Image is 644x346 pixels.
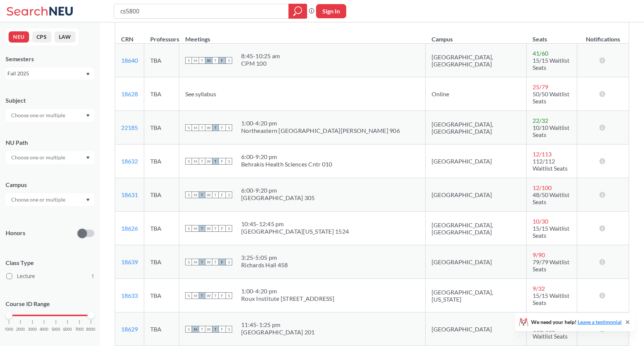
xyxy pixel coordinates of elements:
[144,28,179,44] th: Professors
[6,55,94,63] div: Semesters
[86,73,90,76] svg: Dropdown arrow
[577,28,629,44] th: Notifications
[288,4,307,19] div: magnifying glass
[6,300,94,308] p: Course ID Range
[241,328,315,336] div: [GEOGRAPHIC_DATA] 201
[144,312,179,346] td: TBA
[185,124,192,131] span: S
[225,158,232,165] span: S
[241,254,288,261] div: 3:25 - 5:05 pm
[533,292,569,306] span: 15/15 Waitlist Seats
[531,319,622,325] span: We need your help!
[144,77,179,111] td: TBA
[426,279,527,312] td: [GEOGRAPHIC_DATA], [US_STATE]
[121,35,133,43] div: CRN
[4,327,13,331] span: 1000
[533,251,545,258] span: 9 / 90
[205,259,212,265] span: W
[219,158,225,165] span: F
[144,144,179,178] td: TBA
[426,178,527,212] td: [GEOGRAPHIC_DATA]
[241,295,334,302] div: Roux Institute [STREET_ADDRESS]
[533,218,548,225] span: 10 / 30
[225,326,232,333] span: S
[426,44,527,77] td: [GEOGRAPHIC_DATA], [GEOGRAPHIC_DATA]
[533,325,568,340] span: 112/112 Waitlist Seats
[527,28,577,44] th: Seats
[28,327,37,331] span: 3000
[7,195,70,204] input: Choose one or multiple
[121,225,138,232] a: 18626
[219,326,225,333] span: F
[533,158,568,172] span: 112/112 Waitlist Seats
[533,124,569,138] span: 10/10 Waitlist Seats
[121,258,138,265] a: 18639
[426,245,527,279] td: [GEOGRAPHIC_DATA]
[241,153,332,160] div: 6:00 - 9:20 pm
[86,199,90,202] svg: Dropdown arrow
[426,111,527,144] td: [GEOGRAPHIC_DATA], [GEOGRAPHIC_DATA]
[199,292,205,299] span: T
[6,271,94,281] label: Lecture
[192,191,199,198] span: M
[533,117,548,124] span: 22 / 32
[219,124,225,131] span: F
[241,127,400,134] div: Northeastern [GEOGRAPHIC_DATA][PERSON_NAME] 906
[86,114,90,117] svg: Dropdown arrow
[185,90,216,97] span: See syllabus
[121,124,138,131] a: 22185
[225,57,232,64] span: S
[205,326,212,333] span: W
[6,229,25,237] p: Honors
[185,57,192,64] span: S
[121,325,138,333] a: 18629
[86,156,90,159] svg: Dropdown arrow
[225,292,232,299] span: S
[32,31,51,43] button: CPS
[7,69,85,78] div: Fall 2025
[241,160,332,168] div: Behrakis Health Sciences Cntr 010
[6,109,94,122] div: Dropdown arrow
[426,77,527,111] td: Online
[533,225,569,239] span: 15/15 Waitlist Seats
[205,225,212,232] span: W
[54,31,76,43] button: LAW
[241,52,280,60] div: 8:45 - 10:25 am
[241,287,334,295] div: 1:00 - 4:20 pm
[241,261,288,269] div: Richards Hall 458
[6,151,94,164] div: Dropdown arrow
[185,259,192,265] span: S
[205,57,212,64] span: W
[205,158,212,165] span: W
[219,191,225,198] span: F
[192,225,199,232] span: M
[144,279,179,312] td: TBA
[212,158,219,165] span: T
[212,57,219,64] span: T
[185,191,192,198] span: S
[6,96,94,105] div: Subject
[7,153,70,162] input: Choose one or multiple
[144,178,179,212] td: TBA
[241,194,315,202] div: [GEOGRAPHIC_DATA] 305
[533,83,548,90] span: 25 / 79
[241,187,315,194] div: 6:00 - 9:20 pm
[241,119,400,127] div: 1:00 - 4:20 pm
[121,292,138,299] a: 18633
[192,292,199,299] span: M
[91,272,94,280] span: 1
[6,68,94,80] div: Fall 2025Dropdown arrow
[199,124,205,131] span: T
[533,258,569,272] span: 79/79 Waitlist Seats
[241,220,349,228] div: 10:45 - 12:45 pm
[316,4,346,18] button: Sign In
[219,57,225,64] span: F
[16,327,25,331] span: 2000
[212,124,219,131] span: T
[63,327,72,331] span: 6000
[192,57,199,64] span: M
[533,90,569,105] span: 50/50 Waitlist Seats
[533,184,552,191] span: 12 / 100
[199,57,205,64] span: T
[225,124,232,131] span: S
